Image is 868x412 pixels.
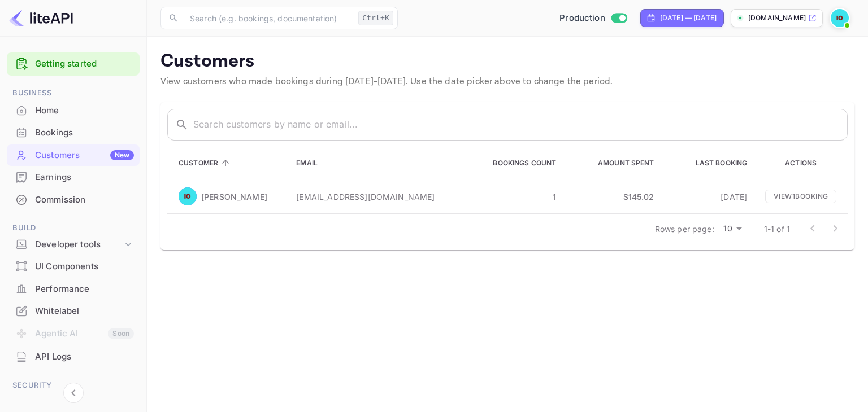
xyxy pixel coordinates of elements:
[756,147,848,179] th: Actions
[35,396,134,409] div: Team management
[574,191,654,203] p: $145.02
[7,222,140,234] span: Build
[681,156,748,170] span: Last Booking
[672,191,748,203] p: [DATE]
[160,50,854,73] p: Customers
[719,221,746,237] div: 10
[7,300,140,321] a: Whitelabel
[7,189,140,210] a: Commission
[35,350,134,363] div: API Logs
[35,58,134,71] a: Getting started
[179,187,197,205] img: Ivan Orlov
[7,144,140,165] a: CustomersNew
[35,194,134,207] div: Commission
[35,126,134,139] div: Bookings
[7,122,140,143] a: Bookings
[35,104,134,117] div: Home
[764,223,790,235] p: 1-1 of 1
[559,12,605,25] span: Production
[296,156,332,170] span: Email
[7,144,140,166] div: CustomersNew
[7,189,140,211] div: Commission
[201,191,267,203] p: [PERSON_NAME]
[655,223,714,235] p: Rows per page:
[193,109,848,141] input: Search customers by name or email...
[748,13,806,23] p: [DOMAIN_NAME]
[35,283,134,296] div: Performance
[7,166,140,189] div: Earnings
[7,256,140,278] div: UI Components
[7,278,140,300] div: Performance
[831,9,849,27] img: Ivan Orlov
[555,12,631,25] div: Switch to Sandbox mode
[179,156,233,170] span: Customer
[35,149,134,162] div: Customers
[35,305,134,318] div: Whitelabel
[35,171,134,184] div: Earnings
[345,76,406,87] span: [DATE] - [DATE]
[468,191,556,203] p: 1
[7,52,140,76] div: Getting started
[765,190,836,203] p: View 1 booking
[7,346,140,367] a: API Logs
[7,100,140,122] div: Home
[7,256,140,277] a: UI Components
[583,156,654,170] span: Amount Spent
[7,235,140,255] div: Developer tools
[296,191,450,203] p: [EMAIL_ADDRESS][DOMAIN_NAME]
[640,9,724,27] div: Click to change the date range period
[7,100,140,121] a: Home
[7,300,140,322] div: Whitelabel
[183,7,354,29] input: Search (e.g. bookings, documentation)
[358,11,393,25] div: Ctrl+K
[7,278,140,299] a: Performance
[478,156,556,170] span: Bookings Count
[160,76,613,87] span: View customers who made bookings during . Use the date picker above to change the period.
[35,260,134,273] div: UI Components
[7,166,140,187] a: Earnings
[7,346,140,368] div: API Logs
[63,383,84,403] button: Collapse navigation
[35,238,123,251] div: Developer tools
[660,13,717,23] div: [DATE] — [DATE]
[9,9,73,27] img: LiteAPI logo
[7,87,140,99] span: Business
[110,150,134,160] div: New
[7,379,140,392] span: Security
[7,122,140,144] div: Bookings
